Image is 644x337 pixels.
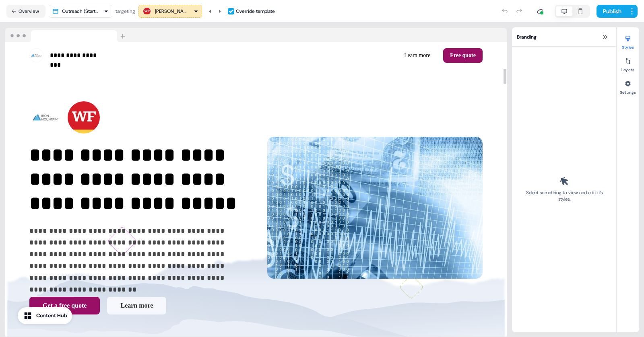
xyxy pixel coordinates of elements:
button: Styles [617,32,639,50]
div: Content Hub [36,312,67,320]
button: [PERSON_NAME] Fargo [138,5,202,18]
button: Learn more [398,48,437,63]
div: Outreach (Starter) [62,7,101,15]
img: Browser topbar [5,28,129,42]
button: Overview [6,5,45,18]
button: Learn more [107,297,166,314]
button: Layers [617,55,639,72]
img: Image [267,137,483,279]
div: Branding [512,27,616,47]
button: Get a free quote [29,297,100,314]
button: Content Hub [18,307,72,324]
button: Settings [617,77,639,95]
div: targeting [116,7,135,15]
div: Learn moreFree quote [259,48,483,63]
div: Image [267,101,483,314]
button: Publish [597,5,626,18]
div: Override template [236,7,275,15]
button: Free quote [443,48,483,63]
div: [PERSON_NAME] Fargo [155,7,187,15]
div: Select something to view and edit it’s styles. [523,189,605,202]
div: Get a free quoteLearn more [29,297,245,314]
